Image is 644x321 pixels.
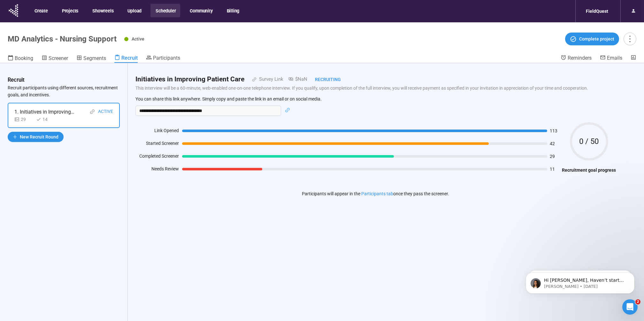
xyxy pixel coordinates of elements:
h1: MD Analytics - Nursing Support [8,34,117,43]
span: plus [13,135,17,139]
h3: Recruit [8,76,25,84]
a: Participants tab [362,191,394,196]
div: Recruiting [307,76,341,83]
button: Showreels [87,4,118,17]
div: 1. Initiatives in Improving Patient Care [14,108,75,116]
div: Link Opened [135,127,179,137]
span: 11 [550,167,559,171]
button: Upload [122,4,146,17]
div: Needs Review [135,165,179,175]
button: Billing [222,4,244,17]
button: more [624,33,636,45]
div: 29 [14,116,34,123]
iframe: Intercom live chat [622,299,638,315]
span: Complete project [579,35,614,42]
button: Complete project [565,33,619,45]
span: Booking [15,55,33,61]
a: Segments [76,55,106,63]
a: Booking [8,55,33,63]
span: 29 [550,154,559,159]
span: link [285,108,290,113]
a: Emails [600,55,622,62]
span: more [625,34,634,43]
div: Started Screener [135,140,179,149]
h2: Initiatives in Improving Patient Care [135,74,244,85]
span: Participants [153,55,180,61]
a: Screener [42,55,68,63]
div: FieldQuest [582,5,612,17]
span: 0 / 50 [570,138,608,145]
span: Active [132,36,144,41]
span: Screener [49,55,68,61]
p: Participants will appear in the once they pass the screener. [302,190,449,197]
button: Community [185,4,217,17]
button: Scheduler [150,4,180,17]
span: Emails [607,55,622,61]
button: Projects [57,4,83,17]
span: 113 [550,129,559,133]
div: Survey Link [257,76,283,83]
span: 2 [635,299,640,304]
a: Participants [146,55,180,62]
a: Recruit [114,55,138,63]
button: plusNew Recruit Round [8,132,64,142]
span: 42 [550,141,559,146]
span: Segments [83,55,106,61]
div: $NaN [283,76,307,83]
span: New Recruit Round [20,133,58,140]
div: Completed Screener [135,153,179,162]
a: Reminders [561,55,592,62]
iframe: Intercom notifications message [516,259,644,304]
span: Reminders [568,55,592,61]
span: link [90,109,95,114]
p: You can share this link anywhere. Simply copy and paste the link in an email or on social media. [135,96,616,102]
span: link [244,77,257,82]
h4: Recruitment goal progress [562,167,616,174]
p: Recruit participants using different sources, recruitment goals, and incentives. [8,84,120,98]
span: Recruit [121,55,138,61]
button: Create [29,4,52,17]
div: Active [98,108,113,116]
p: This interview will be a 60-minute, web-enabled one-on-one telephone interview. If you qualify, u... [135,85,616,92]
div: 14 [36,116,55,123]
